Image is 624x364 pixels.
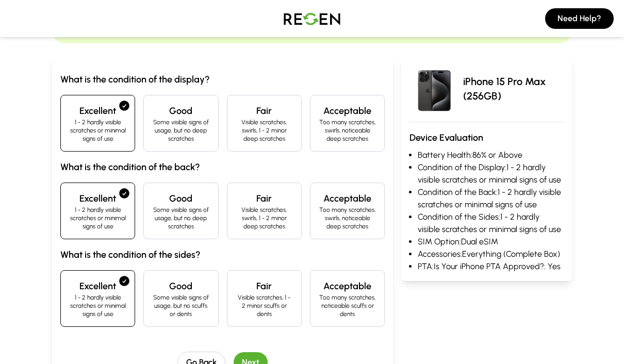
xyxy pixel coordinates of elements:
p: Visible scratches, swirls, 1 - 2 minor deep scratches [236,118,293,143]
h4: Fair [236,191,293,206]
p: Visible scratches, 1 - 2 minor scuffs or dents [236,293,293,318]
h4: Excellent [69,279,126,293]
p: Some visible signs of usage, but no scuffs or dents [152,293,209,318]
h4: Fair [236,279,293,293]
h4: Fair [236,104,293,118]
p: Visible scratches, swirls, 1 - 2 minor deep scratches [236,206,293,230]
h4: Good [152,191,209,206]
p: Some visible signs of usage, but no deep scratches [152,206,209,230]
li: PTA: Is Your iPhone PTA Approved?: Yes [418,260,564,273]
p: Too many scratches, noticeable scuffs or dents [319,293,376,318]
li: Accessories: Everything (Complete Box) [418,248,564,260]
li: Condition of the Back: 1 - 2 hardly visible scratches or minimal signs of use [418,186,564,211]
p: 1 - 2 hardly visible scratches or minimal signs of use [69,118,126,143]
li: Condition of the Display: 1 - 2 hardly visible scratches or minimal signs of use [418,161,564,186]
li: Condition of the Sides: 1 - 2 hardly visible scratches or minimal signs of use [418,211,564,236]
h4: Acceptable [319,279,376,293]
h3: Device Evaluation [409,130,564,145]
p: 1 - 2 hardly visible scratches or minimal signs of use [69,206,126,230]
h4: Excellent [69,191,126,206]
h4: Acceptable [319,104,376,118]
p: iPhone 15 Pro Max (256GB) [463,74,564,103]
img: iPhone 15 Pro Max [409,64,459,113]
p: Too many scratches, swirls, noticeable deep scratches [319,206,376,230]
h3: What is the condition of the back? [60,160,385,174]
p: 1 - 2 hardly visible scratches or minimal signs of use [69,293,126,318]
h3: What is the condition of the sides? [60,247,385,262]
button: Need Help? [545,8,614,29]
p: Some visible signs of usage, but no deep scratches [152,118,209,143]
p: Too many scratches, swirls, noticeable deep scratches [319,118,376,143]
li: SIM Option: Dual eSIM [418,236,564,248]
li: Battery Health: 86% or Above [418,149,564,161]
h4: Good [152,279,209,293]
h4: Good [152,104,209,118]
h4: Excellent [69,104,126,118]
h3: What is the condition of the display? [60,72,385,87]
h4: Acceptable [319,191,376,206]
img: Logo [276,4,348,33]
